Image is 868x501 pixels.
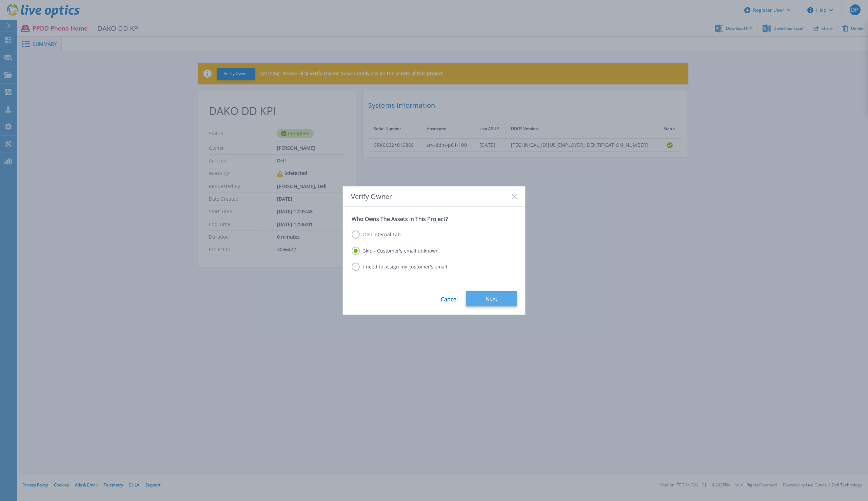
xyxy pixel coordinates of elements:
span: Verify Owner [351,193,392,200]
p: Who Owns The Assets In This Project? [352,216,516,222]
a: Cancel [441,291,458,306]
label: Dell Internal Lab [352,231,401,239]
label: Skip - Customer's email unknown [352,247,439,255]
label: I need to assign my customer's email [352,263,447,271]
button: Next [466,291,517,306]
